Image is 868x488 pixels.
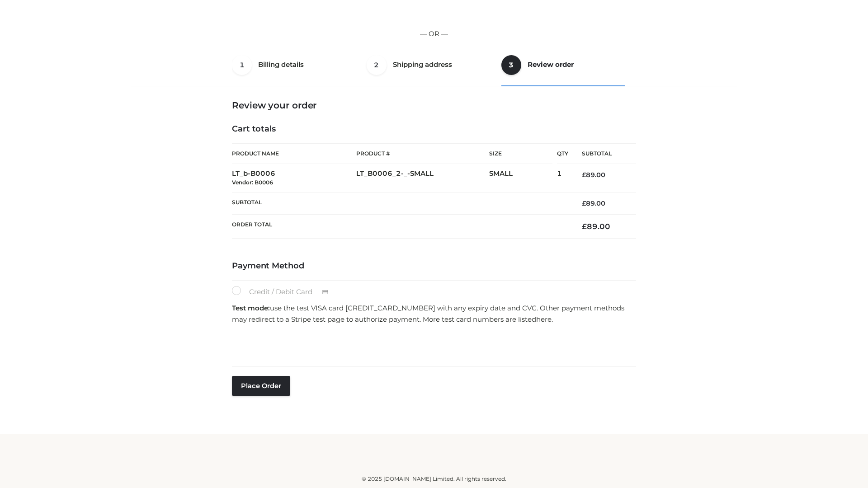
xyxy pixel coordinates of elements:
th: Product Name [232,143,356,164]
div: © 2025 [DOMAIN_NAME] Limited. All rights reserved. [134,474,734,483]
p: — OR — [134,28,734,40]
th: Product # [356,143,489,164]
h4: Cart totals [232,124,636,134]
span: £ [582,199,586,207]
span: £ [582,222,587,231]
th: Subtotal [568,144,636,164]
a: here [536,315,552,324]
td: LT_B0006_2-_-SMALL [356,164,489,192]
iframe: Secure payment input frame [230,328,634,361]
th: Size [489,144,552,164]
label: Credit / Debit Card [232,286,338,298]
h4: Payment Method [232,261,636,271]
th: Order Total [232,215,568,239]
strong: Test mode: [232,304,270,312]
p: use the test VISA card [CREDIT_CARD_NUMBER] with any expiry date and CVC. Other payment methods m... [232,302,636,325]
bdi: 89.00 [582,171,605,179]
span: £ [582,171,586,179]
button: Place order [232,376,290,396]
td: 1 [557,164,568,192]
h3: Review your order [232,100,636,111]
bdi: 89.00 [582,222,610,231]
img: Credit / Debit Card [317,287,334,298]
bdi: 89.00 [582,199,605,207]
th: Qty [557,143,568,164]
small: Vendor: B0006 [232,179,273,186]
th: Subtotal [232,192,568,214]
td: SMALL [489,164,557,192]
td: LT_b-B0006 [232,164,356,192]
